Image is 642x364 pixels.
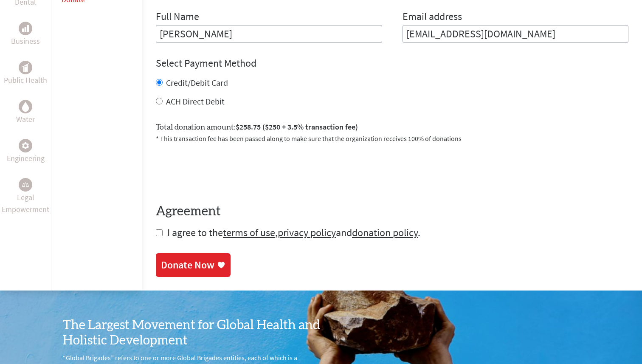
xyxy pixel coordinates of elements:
img: Water [22,102,29,112]
h4: Agreement [156,204,628,219]
h3: The Largest Movement for Global Health and Holistic Development [63,318,321,348]
p: Business [11,35,40,47]
a: Donate Now [156,253,231,277]
img: Business [22,25,29,32]
div: Public Health [19,61,32,74]
iframe: reCAPTCHA [156,154,285,187]
a: BusinessBusiness [11,22,40,47]
a: EngineeringEngineering [7,139,45,164]
a: Legal EmpowermentLegal Empowerment [2,178,49,215]
img: Public Health [22,63,29,72]
div: Water [19,100,32,113]
label: Total donation amount: [156,121,358,133]
label: ACH Direct Debit [166,96,225,107]
a: donation policy [352,226,418,239]
p: Legal Empowerment [2,192,49,215]
label: Email address [403,10,462,25]
div: Business [19,22,32,35]
a: terms of use [223,226,275,239]
h4: Select Payment Method [156,56,628,70]
label: Full Name [156,10,199,25]
input: Enter Full Name [156,25,382,43]
img: Legal Empowerment [22,182,29,187]
a: privacy policy [278,226,336,239]
p: Engineering [7,152,45,164]
label: Credit/Debit Card [166,77,228,88]
div: Legal Empowerment [19,178,32,192]
p: Public Health [4,74,47,86]
input: Your Email [403,25,629,43]
p: * This transaction fee has been passed along to make sure that the organization receives 100% of ... [156,133,628,144]
p: Water [16,113,35,125]
a: WaterWater [16,100,35,125]
div: Donate Now [161,258,214,272]
span: I agree to the , and . [167,226,420,239]
span: $258.75 ($250 + 3.5% transaction fee) [236,122,358,132]
img: Engineering [22,142,29,149]
a: Public HealthPublic Health [4,61,47,86]
div: Engineering [19,139,32,152]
